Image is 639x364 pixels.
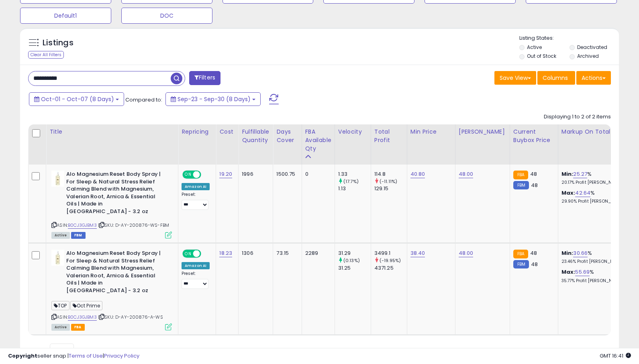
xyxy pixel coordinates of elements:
[527,53,556,59] label: Out of Stock
[410,249,425,257] a: 38.40
[374,128,404,144] div: Total Profit
[183,250,193,257] span: ON
[165,92,261,106] button: Sep-23 - Sep-30 (8 Days)
[51,250,64,266] img: 21mHDfPDWHL._SL40_.jpg
[575,189,590,197] a: 42.64
[34,346,92,354] span: Show: entries
[561,259,628,264] p: 23.46% Profit [PERSON_NAME]
[576,71,611,85] button: Actions
[182,183,210,190] div: Amazon AI
[513,128,555,144] div: Current Buybox Price
[98,314,163,320] span: | SKU: D-AY-200876-A-WS
[513,250,528,258] small: FBA
[182,128,212,136] div: Repricing
[459,249,474,257] a: 48.00
[561,249,574,257] b: Min:
[561,268,628,283] div: %
[561,250,628,264] div: %
[51,250,172,329] div: ASIN:
[242,250,267,257] div: 1306
[219,128,235,136] div: Cost
[183,171,193,178] span: ON
[459,170,474,178] a: 48.00
[182,262,210,269] div: Amazon AI
[561,278,628,284] p: 35.77% Profit [PERSON_NAME]
[343,257,360,264] small: (0.13%)
[338,171,371,178] div: 1.33
[561,189,628,204] div: %
[577,53,599,59] label: Archived
[561,170,574,178] b: Min:
[519,35,619,42] p: Listing States:
[513,171,528,179] small: FBA
[200,250,213,257] span: OFF
[374,264,407,272] div: 4371.25
[513,260,529,268] small: FBM
[49,128,175,136] div: Title
[305,128,331,153] div: FBA Available Qty
[71,232,86,239] span: FBM
[189,71,220,85] button: Filters
[70,301,103,310] span: Oct Prime
[531,260,538,268] span: 48
[561,180,628,185] p: 20.17% Profit [PERSON_NAME]
[380,257,401,264] small: (-19.95%)
[125,96,162,104] span: Compared to:
[543,74,568,82] span: Columns
[561,128,631,136] div: Markup on Total Cost
[28,51,64,59] div: Clear All Filters
[374,250,407,257] div: 3499.1
[380,178,397,185] small: (-11.11%)
[338,264,371,272] div: 31.25
[71,324,85,331] span: FBA
[338,185,371,192] div: 1.13
[178,95,251,103] span: Sep-23 - Sep-30 (8 Days)
[276,171,295,178] div: 1500.75
[121,8,212,24] button: DOC
[531,181,538,189] span: 48
[66,171,164,217] b: Alo Magnesium Reset Body Spray | For Sleep & Natural Stress Relief Calming Blend with Magnesium, ...
[8,352,139,360] div: seller snap | |
[530,170,537,178] span: 48
[68,222,97,229] a: B0CJ3GJBM3
[558,124,634,165] th: The percentage added to the cost of goods (COGS) that forms the calculator for Min & Max prices.
[51,171,64,187] img: 21mHDfPDWHL._SL40_.jpg
[104,352,139,360] a: Privacy Policy
[8,352,37,360] strong: Copyright
[242,171,267,178] div: 1996
[459,128,506,136] div: [PERSON_NAME]
[276,128,298,144] div: Days Cover
[305,250,329,257] div: 2289
[561,171,628,185] div: %
[577,44,607,51] label: Deactivated
[410,128,452,136] div: Min Price
[69,352,103,360] a: Terms of Use
[374,171,407,178] div: 114.8
[182,271,210,289] div: Preset:
[51,324,70,331] span: All listings currently available for purchase on Amazon
[66,250,164,296] b: Alo Magnesium Reset Body Spray | For Sleep & Natural Stress Relief Calming Blend with Magnesium, ...
[530,249,537,257] span: 48
[513,181,529,189] small: FBM
[575,268,590,276] a: 55.69
[43,37,73,49] h5: Listings
[600,352,631,360] span: 2025-10-7 16:41 GMT
[51,171,172,238] div: ASIN:
[410,170,425,178] a: 40.80
[537,71,575,85] button: Columns
[276,250,295,257] div: 73.15
[98,222,169,228] span: | SKU: D-AY-200876-WS-FBM
[51,232,70,239] span: All listings currently available for purchase on Amazon
[338,128,367,136] div: Velocity
[242,128,269,144] div: Fulfillable Quantity
[51,301,69,310] span: TOP
[219,249,232,257] a: 18.23
[573,170,587,178] a: 25.27
[527,44,542,51] label: Active
[561,189,576,197] b: Max:
[182,192,210,210] div: Preset:
[41,95,114,103] span: Oct-01 - Oct-07 (8 Days)
[374,185,407,192] div: 129.15
[494,71,536,85] button: Save View
[200,171,213,178] span: OFF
